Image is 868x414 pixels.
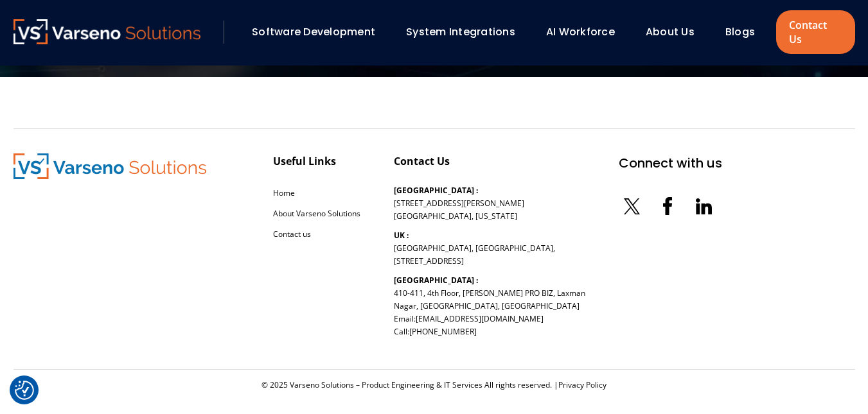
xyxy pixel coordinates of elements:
a: [PHONE_NUMBER] [409,326,477,337]
a: Privacy Policy [558,379,607,390]
div: System Integrations [400,21,533,43]
div: © 2025 Varseno Solutions – Product Engineering & IT Services All rights reserved. | [13,380,855,390]
a: Blogs [725,24,755,39]
div: Software Development [245,21,393,43]
b: [GEOGRAPHIC_DATA] : [394,275,478,286]
img: Varseno Solutions – Product Engineering & IT Services [13,19,201,44]
img: Varseno Solutions – Product Engineering & IT Services [13,153,206,179]
div: Blogs [719,21,773,43]
button: Cookie Settings [15,381,34,400]
img: Revisit consent button [15,381,34,400]
a: AI Workforce [546,24,615,39]
b: UK : [394,230,409,241]
div: AI Workforce [540,21,633,43]
p: 410-411, 4th Floor, [PERSON_NAME] PRO BIZ, Laxman Nagar, [GEOGRAPHIC_DATA], [GEOGRAPHIC_DATA] Ema... [394,274,585,338]
div: Contact Us [394,153,450,169]
a: System Integrations [406,24,515,39]
a: About Us [646,24,695,39]
p: [GEOGRAPHIC_DATA], [GEOGRAPHIC_DATA], [STREET_ADDRESS] [394,229,555,268]
a: [EMAIL_ADDRESS][DOMAIN_NAME] [416,313,544,324]
a: Contact us [273,229,311,239]
a: Home [273,187,295,198]
a: About Varseno Solutions [273,208,360,219]
p: [STREET_ADDRESS][PERSON_NAME] [GEOGRAPHIC_DATA], [US_STATE] [394,184,524,223]
a: Contact Us [776,10,855,54]
div: About Us [639,21,713,43]
a: Software Development [252,24,375,39]
div: Useful Links [273,153,336,169]
b: [GEOGRAPHIC_DATA] : [394,185,478,196]
div: Connect with us [619,153,722,173]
